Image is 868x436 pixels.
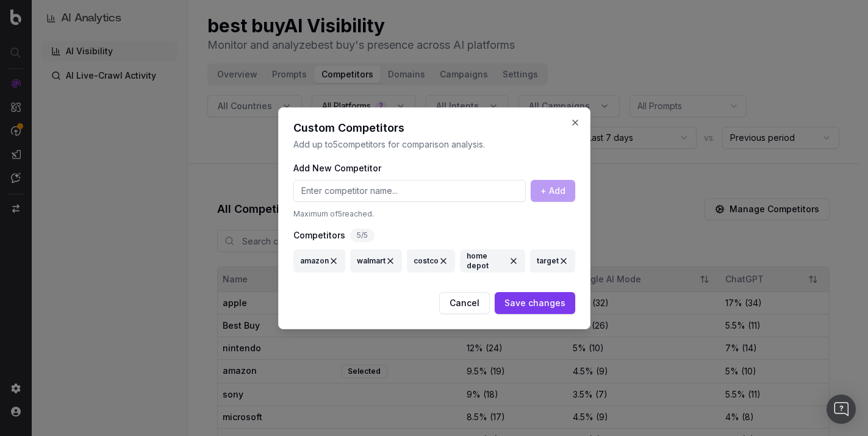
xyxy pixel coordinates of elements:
button: Save changes [495,292,575,314]
button: Cancel [439,292,490,314]
div: walmart [357,250,395,272]
label: Add New Competitor [293,163,381,173]
h2: Custom Competitors [293,123,575,134]
div: home depot [467,250,518,272]
div: target [537,250,569,272]
div: 5 / 5 [350,229,375,242]
div: costco [414,250,448,272]
p: Maximum of 5 reached. [293,209,575,219]
div: amazon [300,250,339,272]
label: Competitors [293,229,345,241]
p: Add up to 5 competitors for comparison analysis. [293,138,575,151]
input: Enter competitor name... [293,180,526,202]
